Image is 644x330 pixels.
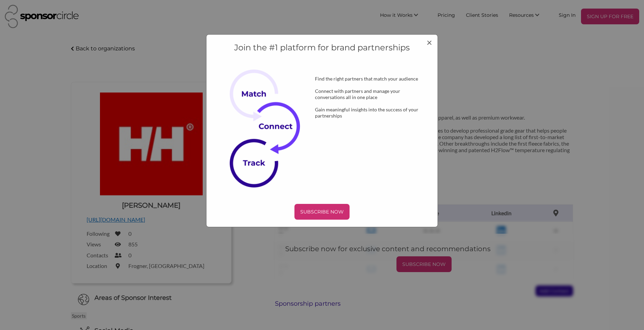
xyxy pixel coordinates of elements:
[304,88,431,100] div: Connect with partners and manage your conversations all in one place
[427,36,432,48] span: ×
[427,37,432,47] button: Close modal
[304,107,431,119] div: Gain meaningful insights into the success of your partnerships
[214,204,431,220] a: SUBSCRIBE NOW
[214,42,431,53] h4: Join the #1 platform for brand partnerships
[304,76,431,82] div: Find the right partners that match your audience
[297,207,347,217] p: SUBSCRIBE NOW
[230,70,310,187] img: Subscribe Now Image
